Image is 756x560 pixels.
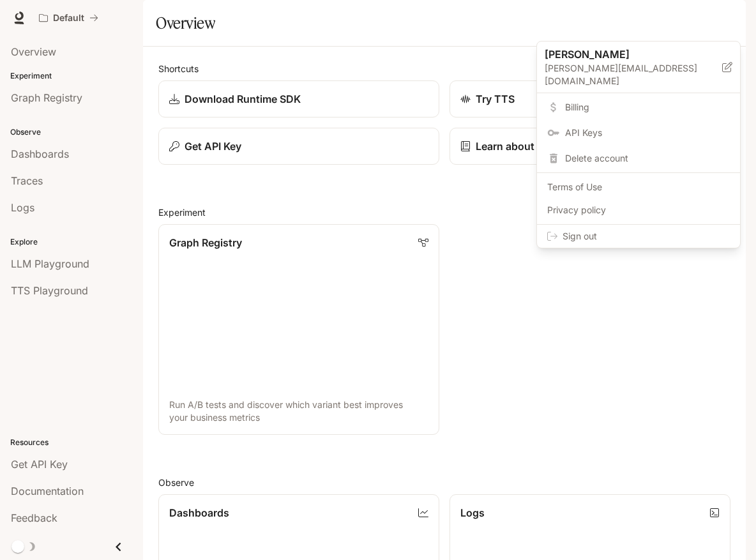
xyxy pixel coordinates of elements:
[565,126,730,139] span: API Keys
[565,101,730,114] span: Billing
[540,96,737,119] a: Billing
[540,147,737,170] div: Delete account
[565,152,730,165] span: Delete account
[547,204,730,216] span: Privacy policy
[545,47,702,62] p: [PERSON_NAME]
[537,225,740,248] div: Sign out
[537,42,740,93] div: [PERSON_NAME][PERSON_NAME][EMAIL_ADDRESS][DOMAIN_NAME]
[545,62,722,87] p: [PERSON_NAME][EMAIL_ADDRESS][DOMAIN_NAME]
[563,230,730,243] span: Sign out
[540,176,737,199] a: Terms of Use
[540,121,737,144] a: API Keys
[540,199,737,222] a: Privacy policy
[547,181,730,193] span: Terms of Use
